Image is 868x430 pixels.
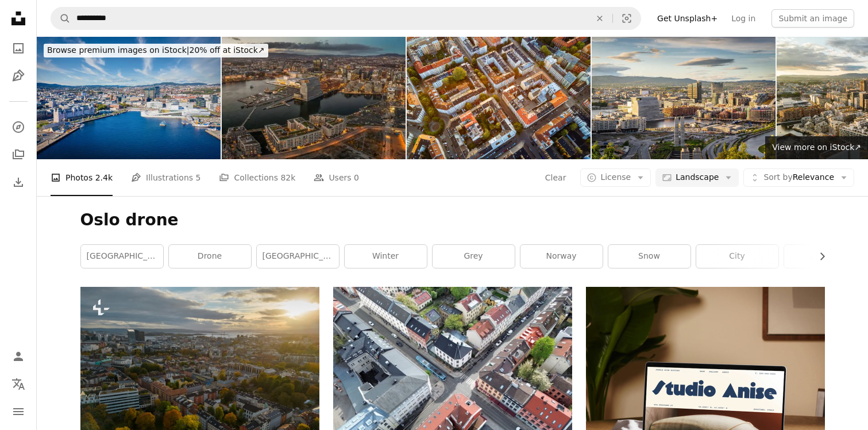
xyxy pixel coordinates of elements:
a: grey [433,245,515,268]
a: Log in / Sign up [7,345,30,368]
a: [GEOGRAPHIC_DATA] [81,245,163,268]
a: Aerial view of Oslo, Norway. Leaves are changing in autumn. Legal drone flight with special permi... [80,371,319,382]
a: Illustrations [7,64,30,87]
span: View more on iStock ↗ [772,143,861,152]
button: Clear [545,168,567,187]
button: Submit an image [771,9,854,28]
a: Collections [7,143,30,166]
span: 82k [280,171,295,184]
button: License [580,168,651,187]
button: Clear [587,7,612,29]
span: License [600,172,631,182]
a: Users 0 [314,159,359,196]
div: 20% off at iStock ↗ [44,44,268,57]
button: Menu [7,400,30,423]
button: Visual search [613,7,641,29]
a: Explore [7,116,30,139]
button: scroll list to the right [812,245,825,268]
a: Download History [7,171,30,194]
span: Sort by [763,172,792,182]
img: Oslo City in Sunset Light Norway [592,37,776,159]
span: Browse premium images on iStock | [47,45,189,55]
a: Get Unsplash+ [650,9,724,28]
a: Illustrations 5 [131,159,200,196]
img: Streets, traffic and buildings in Oslo seen from above [407,37,591,159]
span: 5 [196,171,201,184]
a: winter [345,245,427,268]
span: Relevance [763,172,834,183]
a: snow [608,245,690,268]
a: Photos [7,37,30,60]
a: An aerial view of a city with lots of buildings [333,371,572,382]
button: Sort byRelevance [743,168,854,187]
span: 0 [354,171,359,184]
a: View more on iStock↗ [765,136,868,159]
img: Aerial shot of Oslo at sunset, with lots of buildings and lights, surrounded by sea, Norway [222,37,406,159]
button: Landscape [655,168,739,187]
a: Browse premium images on iStock|20% off at iStock↗ [37,37,275,64]
a: [GEOGRAPHIC_DATA] [257,245,339,268]
a: city [696,245,778,268]
a: Collections 82k [219,159,295,196]
span: Landscape [676,172,719,183]
img: Oslo Norway Cityscape Harbor Drone Aerial View [37,37,221,159]
a: drone [169,245,251,268]
a: animal [784,245,866,268]
button: Language [7,373,30,396]
button: Search Unsplash [51,7,71,29]
a: norway [520,245,603,268]
a: Log in [724,9,762,28]
h1: Oslo drone [80,210,825,231]
form: Find visuals sitewide [51,7,641,30]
